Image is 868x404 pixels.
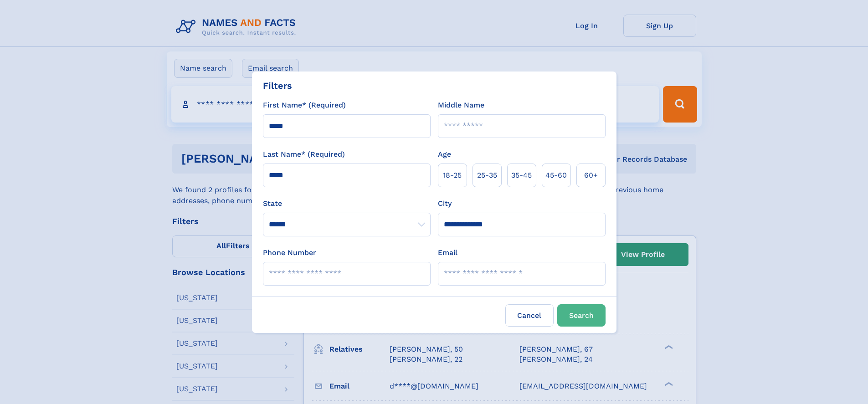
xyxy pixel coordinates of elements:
span: 18‑25 [443,170,462,181]
label: Last Name* (Required) [263,149,345,160]
label: Email [438,247,457,258]
button: Search [557,304,606,327]
label: First Name* (Required) [263,100,346,111]
span: 25‑35 [477,170,497,181]
label: Age [438,149,451,160]
span: 45‑60 [545,170,567,181]
span: 35‑45 [511,170,532,181]
label: Phone Number [263,247,316,258]
label: State [263,198,431,209]
div: Filters [263,79,292,92]
label: Cancel [505,304,554,327]
span: 60+ [584,170,598,181]
label: Middle Name [438,100,484,111]
label: City [438,198,452,209]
